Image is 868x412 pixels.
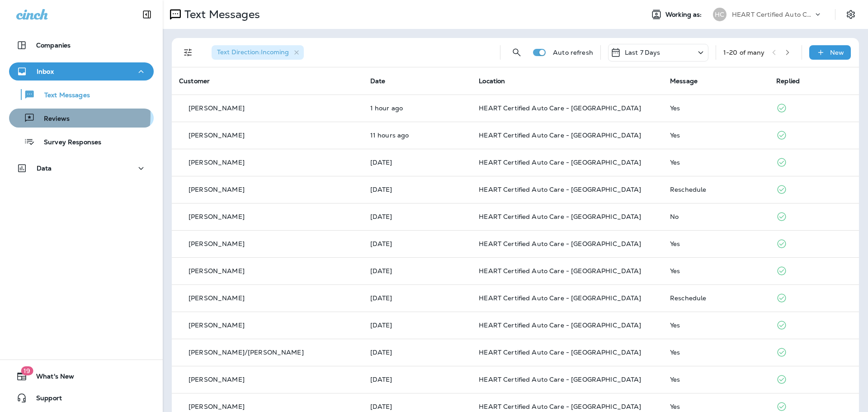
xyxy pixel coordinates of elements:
span: What's New [27,373,74,384]
p: Aug 27, 2025 09:23 AM [370,186,464,193]
p: Data [37,165,52,172]
p: Companies [36,42,71,49]
span: HEART Certified Auto Care - [GEOGRAPHIC_DATA] [479,294,641,302]
span: HEART Certified Auto Care - [GEOGRAPHIC_DATA] [479,348,641,356]
span: Customer [179,77,210,85]
p: [PERSON_NAME] [189,376,245,383]
button: Settings [843,6,859,23]
div: Yes [670,104,762,112]
button: Support [9,389,154,407]
span: HEART Certified Auto Care - [GEOGRAPHIC_DATA] [479,321,641,329]
div: Yes [670,132,762,139]
button: Reviews [9,109,154,128]
p: Aug 27, 2025 09:46 AM [370,159,464,166]
span: HEART Certified Auto Care - [GEOGRAPHIC_DATA] [479,403,641,411]
p: Aug 26, 2025 11:04 AM [370,376,464,383]
p: Aug 27, 2025 09:05 AM [370,240,464,247]
div: Reschedule [670,294,762,302]
span: Text Direction : Incoming [217,48,289,56]
button: Survey Responses [9,132,154,151]
p: [PERSON_NAME] [189,186,245,193]
p: Text Messages [181,8,260,21]
div: 1 - 20 of many [723,49,765,56]
div: Text Direction:Incoming [212,45,304,60]
span: Support [27,394,62,405]
div: HC [713,8,726,21]
span: HEART Certified Auto Care - [GEOGRAPHIC_DATA] [479,131,641,139]
p: New [830,49,844,56]
p: Text Messages [35,91,90,100]
span: HEART Certified Auto Care - [GEOGRAPHIC_DATA] [479,213,641,221]
span: HEART Certified Auto Care - [GEOGRAPHIC_DATA] [479,104,641,112]
div: Yes [670,403,762,410]
span: Message [670,77,698,85]
p: [PERSON_NAME] [189,104,245,112]
p: [PERSON_NAME]/[PERSON_NAME] [189,349,304,356]
p: Auto refresh [553,49,593,56]
button: 19What's New [9,367,154,385]
p: Last 7 Days [625,49,660,56]
div: Yes [670,376,762,383]
p: Aug 26, 2025 11:39 AM [370,349,464,356]
button: Companies [9,36,154,54]
p: HEART Certified Auto Care [732,11,813,18]
div: Yes [670,267,762,275]
div: Yes [670,349,762,356]
p: Survey Responses [35,138,101,147]
button: Search Messages [508,43,526,62]
button: Filters [179,43,197,62]
span: Working as: [665,11,704,19]
span: HEART Certified Auto Care - [GEOGRAPHIC_DATA] [479,158,641,166]
span: HEART Certified Auto Care - [GEOGRAPHIC_DATA] [479,375,641,384]
span: HEART Certified Auto Care - [GEOGRAPHIC_DATA] [479,185,641,194]
div: No [670,213,762,220]
p: Aug 27, 2025 09:03 AM [370,294,464,302]
span: Date [370,77,386,85]
p: Aug 27, 2025 11:32 PM [370,132,464,139]
p: [PERSON_NAME] [189,159,245,166]
button: Collapse Sidebar [134,5,160,24]
p: Reviews [35,115,70,123]
span: HEART Certified Auto Care - [GEOGRAPHIC_DATA] [479,267,641,275]
p: [PERSON_NAME] [189,213,245,220]
button: Text Messages [9,85,154,104]
p: Aug 28, 2025 09:10 AM [370,104,464,112]
p: Aug 27, 2025 09:04 AM [370,267,464,275]
span: HEART Certified Auto Care - [GEOGRAPHIC_DATA] [479,240,641,248]
div: Yes [670,240,762,247]
span: Replied [776,77,800,85]
p: Inbox [37,68,54,75]
p: [PERSON_NAME] [189,240,245,247]
p: [PERSON_NAME] [189,294,245,302]
button: Inbox [9,62,154,81]
span: 19 [21,366,33,375]
p: Aug 27, 2025 09:05 AM [370,213,464,220]
p: Aug 26, 2025 10:30 AM [370,403,464,410]
p: [PERSON_NAME] [189,132,245,139]
p: [PERSON_NAME] [189,322,245,329]
p: [PERSON_NAME] [189,403,245,410]
span: Location [479,77,505,85]
div: Yes [670,159,762,166]
div: Yes [670,322,762,329]
button: Data [9,159,154,177]
div: Reschedule [670,186,762,193]
p: [PERSON_NAME] [189,267,245,275]
p: Aug 26, 2025 12:50 PM [370,322,464,329]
